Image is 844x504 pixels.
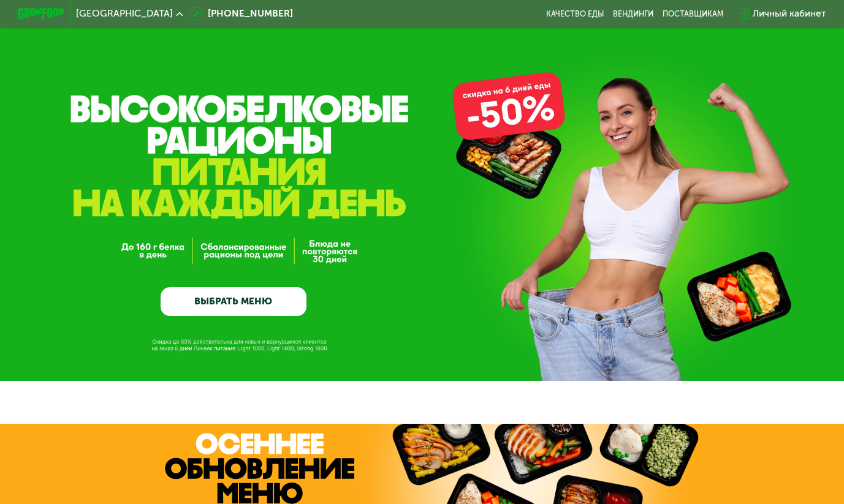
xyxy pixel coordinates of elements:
a: ВЫБРАТЬ МЕНЮ [161,287,306,317]
span: [GEOGRAPHIC_DATA] [76,9,173,18]
a: [PHONE_NUMBER] [189,7,293,21]
a: Качество еды [546,9,604,18]
a: Вендинги [613,9,653,18]
div: Личный кабинет [753,7,826,21]
div: поставщикам [663,9,724,18]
